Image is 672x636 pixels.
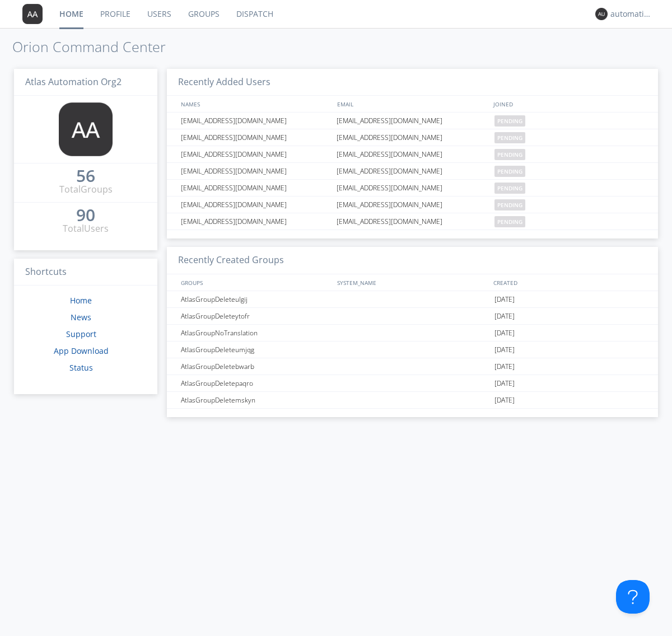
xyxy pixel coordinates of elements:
div: NAMES [178,96,332,112]
a: [EMAIL_ADDRESS][DOMAIN_NAME][EMAIL_ADDRESS][DOMAIN_NAME]pending [167,146,658,163]
div: [EMAIL_ADDRESS][DOMAIN_NAME] [178,129,333,146]
div: AtlasGroupDeletepaqro [178,375,333,391]
span: [DATE] [494,358,515,375]
span: [DATE] [494,291,515,308]
span: pending [494,166,525,177]
div: [EMAIL_ADDRESS][DOMAIN_NAME] [178,197,333,213]
div: GROUPS [178,274,332,291]
img: 373638.png [59,102,113,156]
div: AtlasGroupNoTranslation [178,325,333,341]
div: AtlasGroupDeleteytofr [178,308,333,324]
h3: Recently Added Users [167,69,658,96]
a: 90 [76,209,95,222]
a: Status [69,362,93,373]
a: AtlasGroupDeletebwarb[DATE] [167,358,658,375]
div: AtlasGroupDeleteumjqg [178,342,333,358]
div: [EMAIL_ADDRESS][DOMAIN_NAME] [334,129,492,146]
span: pending [494,149,525,160]
div: AtlasGroupDeletemskyn [178,392,333,408]
div: AtlasGroupDeleteulgij [178,291,333,307]
span: pending [494,199,525,211]
div: [EMAIL_ADDRESS][DOMAIN_NAME] [334,146,492,162]
div: [EMAIL_ADDRESS][DOMAIN_NAME] [334,163,492,179]
div: automation+atlas0032+org2 [610,8,652,20]
a: AtlasGroupDeleteumjqg[DATE] [167,342,658,358]
a: [EMAIL_ADDRESS][DOMAIN_NAME][EMAIL_ADDRESS][DOMAIN_NAME]pending [167,213,658,230]
div: EMAIL [334,96,491,112]
span: pending [494,183,525,194]
a: [EMAIL_ADDRESS][DOMAIN_NAME][EMAIL_ADDRESS][DOMAIN_NAME]pending [167,180,658,197]
div: [EMAIL_ADDRESS][DOMAIN_NAME] [178,146,333,162]
div: 90 [76,209,95,221]
a: Support [66,329,96,339]
div: [EMAIL_ADDRESS][DOMAIN_NAME] [334,213,492,230]
div: CREATED [491,274,647,291]
span: [DATE] [494,342,515,358]
div: AtlasGroupDeletebwarb [178,358,333,375]
a: Home [70,295,92,306]
a: AtlasGroupNoTranslation[DATE] [167,325,658,342]
div: [EMAIL_ADDRESS][DOMAIN_NAME] [178,213,333,230]
span: pending [494,115,525,127]
img: 373638.png [595,8,608,20]
a: News [71,312,91,322]
div: SYSTEM_NAME [334,274,491,291]
span: [DATE] [494,375,515,392]
iframe: Toggle Customer Support [616,580,650,614]
div: [EMAIL_ADDRESS][DOMAIN_NAME] [178,113,333,129]
a: AtlasGroupDeletepaqro[DATE] [167,375,658,392]
span: [DATE] [494,325,515,342]
div: [EMAIL_ADDRESS][DOMAIN_NAME] [178,180,333,196]
span: pending [494,132,525,143]
a: [EMAIL_ADDRESS][DOMAIN_NAME][EMAIL_ADDRESS][DOMAIN_NAME]pending [167,197,658,213]
div: [EMAIL_ADDRESS][DOMAIN_NAME] [334,180,492,196]
span: [DATE] [494,308,515,325]
a: [EMAIL_ADDRESS][DOMAIN_NAME][EMAIL_ADDRESS][DOMAIN_NAME]pending [167,129,658,146]
a: AtlasGroupDeleteulgij[DATE] [167,291,658,308]
a: [EMAIL_ADDRESS][DOMAIN_NAME][EMAIL_ADDRESS][DOMAIN_NAME]pending [167,163,658,180]
div: [EMAIL_ADDRESS][DOMAIN_NAME] [334,113,492,129]
a: App Download [54,345,109,356]
div: JOINED [491,96,647,112]
div: 56 [76,170,95,181]
h3: Shortcuts [14,259,157,286]
div: Total Users [63,222,109,235]
span: Atlas Automation Org2 [25,76,122,88]
h3: Recently Created Groups [167,247,658,274]
span: [DATE] [494,392,515,409]
a: AtlasGroupDeleteytofr[DATE] [167,308,658,325]
a: 56 [76,170,95,183]
span: pending [494,216,525,227]
div: Total Groups [59,183,113,196]
div: [EMAIL_ADDRESS][DOMAIN_NAME] [178,163,333,179]
a: AtlasGroupDeletemskyn[DATE] [167,392,658,409]
a: [EMAIL_ADDRESS][DOMAIN_NAME][EMAIL_ADDRESS][DOMAIN_NAME]pending [167,113,658,129]
img: 373638.png [22,4,43,24]
div: [EMAIL_ADDRESS][DOMAIN_NAME] [334,197,492,213]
